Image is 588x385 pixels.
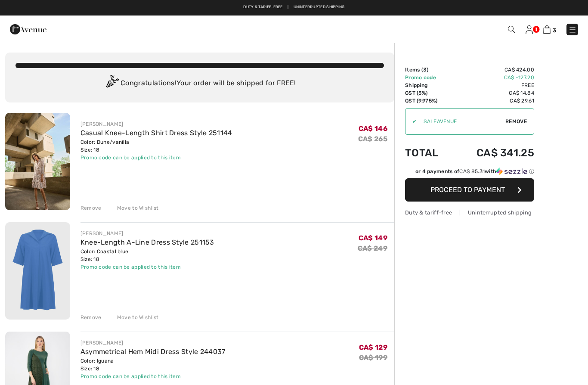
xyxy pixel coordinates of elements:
[80,348,226,356] a: Asymmetrical Hem Midi Dress Style 244037
[405,138,452,168] td: Total
[80,129,232,137] a: Casual Knee-Length Shirt Dress Style 251144
[452,89,534,97] td: CA$ 14.84
[459,168,485,174] span: CA$ 85.31
[110,204,159,212] div: Move to Wishlist
[358,135,387,143] s: CA$ 265
[405,208,534,217] div: Duty & tariff-free | Uninterrupted shipping
[80,373,226,380] div: Promo code can be applied to this item
[505,118,527,125] span: Remove
[10,25,46,33] a: 1ère Avenue
[359,124,387,133] span: CA$ 146
[80,120,232,128] div: [PERSON_NAME]
[496,168,527,175] img: Sezzle
[359,343,387,351] span: CA$ 129
[430,186,505,194] span: Proceed to Payment
[103,75,121,92] img: Congratulation2.svg
[110,314,159,321] div: Move to Wishlist
[405,81,452,89] td: Shipping
[452,74,534,81] td: CA$ -127.20
[553,27,556,34] span: 3
[5,222,70,320] img: Knee-Length A-Line Dress Style 251153
[452,97,534,105] td: CA$ 29.61
[452,81,534,89] td: Free
[80,339,226,347] div: [PERSON_NAME]
[80,238,214,246] a: Knee-Length A-Line Dress Style 251153
[405,74,452,81] td: Promo code
[405,178,534,202] button: Proceed to Payment
[80,357,226,373] div: Color: Iguana Size: 18
[543,24,556,34] a: 3
[10,21,46,38] img: 1ère Avenue
[417,109,505,134] input: Promo code
[80,138,232,154] div: Color: Dune/vanilla Size: 18
[405,89,452,97] td: GST (5%)
[526,25,533,34] img: My Info
[452,138,534,168] td: CA$ 341.25
[508,26,515,33] img: Search
[5,113,70,210] img: Casual Knee-Length Shirt Dress Style 251144
[80,204,102,212] div: Remove
[405,66,452,74] td: Items ( )
[359,354,387,362] s: CA$ 199
[452,66,534,74] td: CA$ 424.00
[80,248,214,263] div: Color: Coastal blue Size: 18
[543,25,551,34] img: Shopping Bag
[15,75,384,92] div: Congratulations! Your order will be shipped for FREE!
[80,314,102,321] div: Remove
[359,234,387,242] span: CA$ 149
[80,263,214,271] div: Promo code can be applied to this item
[80,230,214,237] div: [PERSON_NAME]
[568,25,577,34] img: Menu
[415,168,534,175] div: or 4 payments of with
[405,118,417,125] div: ✔
[405,168,534,178] div: or 4 payments ofCA$ 85.31withSezzle Click to learn more about Sezzle
[358,244,387,252] s: CA$ 249
[423,67,427,73] span: 3
[80,154,232,161] div: Promo code can be applied to this item
[405,97,452,105] td: QST (9.975%)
